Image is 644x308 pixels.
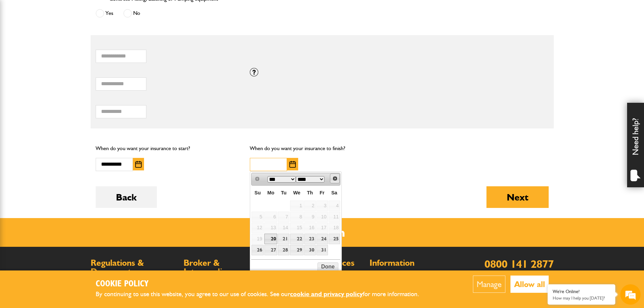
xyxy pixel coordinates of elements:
div: Minimize live chat window [111,3,127,20]
p: When do you want your insurance to finish? [250,144,394,153]
div: We're Online! [553,289,610,294]
h2: Information [369,259,456,267]
span: Thursday [307,190,313,195]
p: When do you want your insurance to start? [96,144,240,153]
h2: Cookie Policy [96,279,430,289]
button: Back [96,186,157,208]
label: Yes [96,9,113,18]
label: No [123,9,140,18]
a: 20 [264,234,278,244]
span: Wednesday [293,190,300,195]
a: 22 [290,234,303,244]
img: d_20077148190_company_1631870298795_20077148190 [11,38,28,47]
span: Monday [267,190,275,195]
img: Choose date [135,161,142,168]
span: Saturday [331,190,337,195]
p: How may I help you today? [553,295,610,301]
h2: Broker & Intermediary [184,259,270,276]
a: 28 [278,245,289,255]
a: 31 [316,245,328,255]
a: 21 [278,234,289,244]
button: Manage [473,276,505,293]
a: 30 [304,245,316,255]
span: Friday [320,190,325,195]
input: Enter your email address [9,82,123,97]
div: Need help? [627,103,644,187]
textarea: Type your message and hit 'Enter' [9,122,123,203]
a: 27 [264,245,278,255]
span: Tuesday [281,190,287,195]
img: Choose date [289,161,296,168]
a: Next [330,173,340,183]
a: 25 [329,234,340,244]
a: 0800 141 2877 [484,257,554,270]
span: Sunday [255,190,261,195]
a: 29 [290,245,303,255]
a: 23 [304,234,316,244]
span: Next [332,176,338,181]
a: 26 [252,245,263,255]
input: Enter your last name [9,63,123,77]
a: cookie and privacy policy [290,290,363,298]
div: Chat with us now [35,38,114,47]
p: By continuing to use this website, you agree to our use of cookies. See our for more information. [96,289,430,300]
em: Start Chat [92,208,123,217]
button: Allow all [510,276,549,293]
h2: Regulations & Documents [91,259,177,276]
button: Done [317,262,338,272]
input: Enter your phone number [9,102,123,117]
button: Next [486,186,549,208]
a: 24 [316,234,328,244]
